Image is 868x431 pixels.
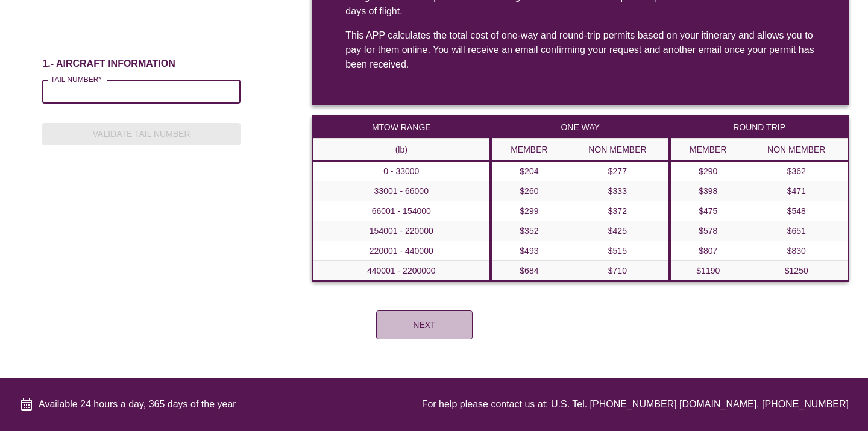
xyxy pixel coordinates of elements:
td: $515 [567,241,670,261]
th: (lb) [312,139,490,162]
table: a dense table [312,115,491,282]
h6: 1.- AIRCRAFT INFORMATION [42,58,241,70]
div: This APP calculates the total cost of one-way and round-trip permits based on your itinerary and ... [345,28,815,72]
th: 66001 - 154000 [312,201,490,221]
td: $372 [567,201,670,221]
th: NON MEMBER [746,139,849,162]
td: $333 [567,181,670,201]
th: NON MEMBER [567,139,670,162]
td: $352 [491,221,566,241]
td: $277 [567,161,670,181]
th: ONE WAY [491,116,669,139]
td: $807 [670,241,745,261]
td: $362 [746,161,849,181]
th: MEMBER [491,139,566,162]
div: Available 24 hours a day, 365 days of the year [19,397,236,412]
table: a dense table [670,115,849,282]
td: $578 [670,221,745,241]
td: $830 [746,241,849,261]
td: $651 [746,221,849,241]
div: For help please contact us at: U.S. Tel. [PHONE_NUMBER] [DOMAIN_NAME]. [PHONE_NUMBER] [422,397,849,412]
th: 0 - 33000 [312,161,490,181]
td: $425 [567,221,670,241]
th: 220001 - 440000 [312,241,490,261]
td: $493 [491,241,566,261]
td: $475 [670,201,745,221]
td: $398 [670,181,745,201]
th: MTOW RANGE [312,116,490,139]
th: ROUND TRIP [670,116,848,139]
th: 33001 - 66000 [312,181,490,201]
td: $299 [491,201,566,221]
label: TAIL NUMBER* [51,74,101,84]
td: $260 [491,181,566,201]
td: $471 [746,181,849,201]
th: MEMBER [670,139,745,162]
td: $204 [491,161,566,181]
td: $710 [567,261,670,282]
button: Next [376,310,473,339]
th: 440001 - 2200000 [312,261,490,282]
th: 154001 - 220000 [312,221,490,241]
td: $548 [746,201,849,221]
td: $1250 [746,261,849,282]
table: a dense table [491,115,670,282]
td: $1190 [670,261,745,282]
td: $290 [670,161,745,181]
td: $684 [491,261,566,282]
